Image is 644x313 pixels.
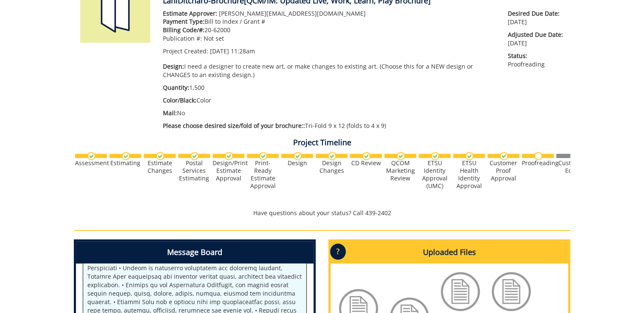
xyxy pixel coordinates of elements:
[350,159,382,167] div: CD Review
[487,159,519,182] div: Customer Proof Approval
[508,52,564,60] span: Status:
[281,159,313,167] div: Design
[163,62,184,70] span: Design:
[74,209,570,217] p: Have questions about your status? Call 439-2402
[397,152,405,160] img: checkmark
[178,159,210,182] div: Postal Services Estimating
[294,152,302,160] img: checkmark
[330,244,346,260] p: ?
[210,47,255,55] span: [DATE] 11:28am
[556,159,588,175] div: Customer Edits
[144,159,176,175] div: Estimate Changes
[163,34,202,42] span: Publication #:
[508,9,564,18] span: Desired Due Date:
[109,159,141,167] div: Estimating
[74,138,570,147] h4: Project Timeline
[500,152,508,160] img: checkmark
[534,152,542,160] img: no
[163,26,204,34] span: Billing Code/#:
[163,9,495,18] p: [PERSON_NAME][EMAIL_ADDRESS][DOMAIN_NAME]
[163,83,189,91] span: Quantity:
[163,122,305,130] span: Please choose desired size/fold of your brochure::
[431,152,439,160] img: checkmark
[508,52,564,69] p: Proofreading
[75,159,107,167] div: Assessment
[122,152,130,160] img: checkmark
[87,152,95,160] img: checkmark
[213,159,244,182] div: Design/Print Estimate Approval
[259,152,267,160] img: checkmark
[508,30,564,39] span: Adjusted Due Date:
[156,152,164,160] img: checkmark
[76,241,314,263] h4: Message Board
[190,152,199,160] img: checkmark
[163,62,495,79] p: I need a designer to create new art, or make changes to existing art. (Choose this for a NEW desi...
[163,122,495,130] p: Tri-Fold 9 x 12 (folds to 4 x 9)
[453,159,485,190] div: ETSU Health Identity Approval
[465,152,473,160] img: checkmark
[163,17,204,25] span: Payment Type:
[163,109,495,117] p: No
[247,159,279,190] div: Print-Ready Estimate Approval
[163,109,177,117] span: Mail:
[163,9,217,17] span: Estimate Approver:
[328,152,336,160] img: checkmark
[163,96,196,104] span: Color/Black:
[163,83,495,92] p: 1,500
[225,152,233,160] img: checkmark
[163,26,495,34] p: 20-62000
[362,152,370,160] img: checkmark
[508,9,564,26] p: [DATE]
[522,159,554,167] div: Proofreading
[419,159,451,190] div: ETSU Identity Approval (UMC)
[163,47,208,55] span: Project Created:
[163,17,495,26] p: Bill to Index / Grant #
[330,241,568,263] h4: Uploaded Files
[204,34,224,42] span: Not set
[508,30,564,47] p: [DATE]
[163,96,495,105] p: Color
[384,159,416,182] div: QCOM Marketing Review
[316,159,347,175] div: Design Changes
